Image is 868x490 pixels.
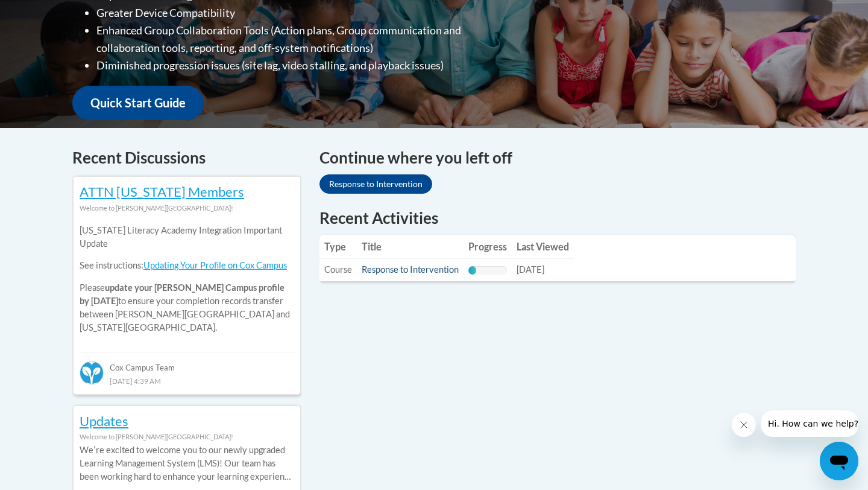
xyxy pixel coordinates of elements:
[357,235,464,259] th: Title
[517,264,544,275] span: [DATE]
[96,22,509,57] li: Enhanced Group Collaboration Tools (Action plans, Group communication and collaboration tools, re...
[468,266,476,275] div: Progress, %
[362,264,459,275] a: Response to Intervention
[80,444,294,483] p: Weʹre excited to welcome you to our newly upgraded Learning Management System (LMS)! Our team has...
[96,4,509,22] li: Greater Device Compatibility
[319,235,357,259] th: Type
[80,202,294,215] div: Welcome to [PERSON_NAME][GEOGRAPHIC_DATA]!
[464,235,512,259] th: Progress
[319,146,796,170] h4: Continue where you left off
[80,374,294,387] div: [DATE] 4:39 AM
[80,430,294,444] div: Welcome to [PERSON_NAME][GEOGRAPHIC_DATA]!
[761,410,858,437] iframe: Message from company
[72,86,204,120] a: Quick Start Guide
[732,413,756,437] iframe: Close message
[80,282,285,306] b: update your [PERSON_NAME] Campus profile by [DATE]
[324,264,352,275] span: Course
[143,260,287,270] a: Updating Your Profile on Cox Campus
[319,174,432,194] a: Response to Intervention
[80,183,244,200] a: ATTN [US_STATE] Members
[820,442,858,480] iframe: Button to launch messaging window
[96,57,509,74] li: Diminished progression issues (site lag, video stalling, and playback issues)
[80,361,104,385] img: Cox Campus Team
[80,413,128,429] a: Updates
[80,215,294,343] div: Please to ensure your completion records transfer between [PERSON_NAME][GEOGRAPHIC_DATA] and [US_...
[319,207,796,229] h1: Recent Activities
[512,235,574,259] th: Last Viewed
[80,259,294,272] p: See instructions:
[80,352,294,374] div: Cox Campus Team
[72,146,301,170] h4: Recent Discussions
[80,224,294,250] p: [US_STATE] Literacy Academy Integration Important Update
